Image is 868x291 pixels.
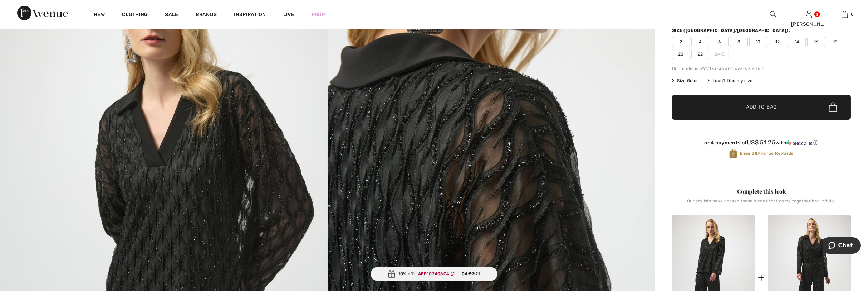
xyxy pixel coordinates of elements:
[672,139,851,149] div: or 4 payments ofUS$ 51.25withSezzle Click to learn more about Sezzle
[672,187,851,196] div: Complete this look
[672,37,690,47] span: 2
[418,271,449,276] ins: AFP102406C4
[823,237,861,255] iframe: Opens a widget where you can chat to one of our agents
[747,139,775,146] span: US$ 51.25
[196,11,217,19] a: Brands
[234,11,266,19] span: Inspiration
[788,37,806,47] span: 14
[122,11,148,19] a: Clothing
[691,49,709,59] span: 22
[842,10,848,19] img: My Bag
[806,11,812,18] a: Sign In
[672,49,690,59] span: 20
[388,270,395,278] img: Gift.svg
[672,77,699,84] span: Size Guide
[791,20,826,28] div: [PERSON_NAME]
[462,271,480,277] span: 04:59:21
[786,140,812,146] img: Sezzle
[851,11,854,18] span: 0
[730,37,748,47] span: 8
[17,6,68,20] img: 1ère Avenue
[806,10,812,19] img: My Info
[827,10,862,19] a: 0
[672,199,851,209] div: Our stylists have chosen these pieces that come together beautifully.
[740,151,757,156] strong: Earn 30
[711,37,729,47] span: 6
[672,139,851,146] div: or 4 payments of with
[711,49,729,59] span: 24
[165,11,178,19] a: Sale
[371,267,498,281] div: 10% off:
[758,269,765,286] div: +
[672,27,791,34] div: Size ([GEOGRAPHIC_DATA]/[GEOGRAPHIC_DATA]):
[707,77,752,84] div: I can't find my size
[769,37,786,47] span: 12
[807,37,825,47] span: 16
[829,102,837,112] img: Bag.svg
[746,104,777,111] span: Add to Bag
[672,95,851,120] button: Add to Bag
[749,37,767,47] span: 10
[827,37,844,47] span: 18
[691,37,709,47] span: 4
[312,11,326,18] a: Prom
[729,149,737,158] img: Avenue Rewards
[672,65,851,72] div: Our model is 5'9"/175 cm and wears a size 6.
[770,10,776,19] img: search the website
[721,52,725,56] img: ring-m.svg
[94,11,105,19] a: New
[740,150,793,157] span: Avenue Rewards
[283,11,294,18] a: Live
